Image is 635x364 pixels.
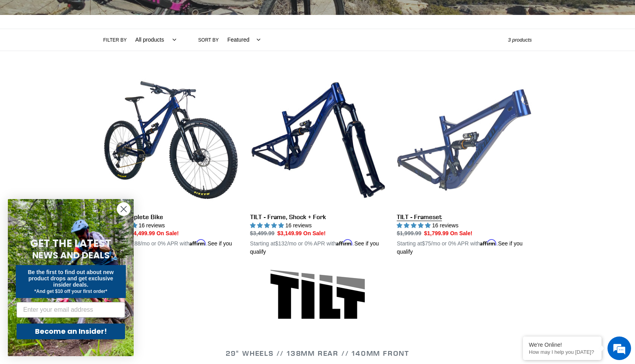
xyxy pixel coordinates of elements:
button: Become an Insider! [17,324,125,339]
label: Filter by [103,37,127,44]
input: Enter your email address [17,302,125,318]
span: GET THE LATEST [30,236,111,251]
p: How may I help you today? [529,349,596,355]
span: Be the first to find out about new product drops and get exclusive insider deals. [28,269,114,288]
button: Close dialog [117,202,131,216]
span: 29" WHEELS // 138mm REAR // 140mm FRONT [226,349,409,358]
span: *And get $10 off your first order* [34,289,107,294]
div: We're Online! [529,342,596,348]
span: NEWS AND DEALS [32,249,110,262]
label: Sort by [198,37,219,44]
span: 3 products [508,37,532,43]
